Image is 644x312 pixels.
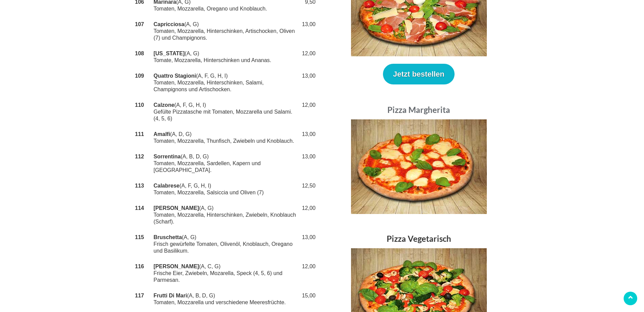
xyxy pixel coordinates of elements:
td: (A, G) Tomaten, Mozzarella, Hinterschinken, Zwiebeln, Knoblauch (Scharf). [152,200,298,230]
td: 12,00 [298,259,317,288]
strong: 110 [135,102,144,108]
strong: 114 [135,205,144,211]
strong: 113 [135,183,144,189]
td: 13,00 [298,17,317,46]
td: (A, B, D, G) Tomaten, Mozzarella, Sardellen, Kapern und [GEOGRAPHIC_DATA]. [152,149,298,178]
td: (A, F, G, H, I) Tomaten, Mozzarella, Hinterschinken, Salami, Champignons und Artischocken. [152,68,298,97]
td: 12,00 [298,46,317,68]
img: Speisekarte - Pizza Margherita [351,119,487,214]
td: 12,50 [298,178,317,200]
strong: Amalfi [153,131,170,137]
a: Pizza Margherita [387,105,450,115]
td: 13,00 [298,68,317,97]
strong: Calabrese [153,183,180,189]
td: (A, F, G, H, I) Tomaten, Mozzarella, Salsiccia und Oliven (7) [152,178,298,200]
td: (A, G) Tomate, Mozzarella, Hinterschinken und Ananas. [152,46,298,68]
td: (A, B, D, G) Tomaten, Mozzarella und verschiedene Meeresfrüchte. [152,288,298,310]
td: 15,00 [298,288,317,310]
strong: 112 [135,154,144,159]
strong: [PERSON_NAME] [153,264,199,269]
td: (A, G) Frisch gewürfelte Tomaten, Olivenöl, Knoblauch, Oregano und Basilikum. [152,230,298,259]
td: 12,00 [298,97,317,126]
strong: Calzone [153,102,174,108]
strong: 117 [135,293,144,298]
strong: 108 [135,51,144,56]
td: 13,00 [298,149,317,178]
strong: Quattro Stagioni [153,73,196,79]
strong: [PERSON_NAME] [153,205,199,211]
button: Jetzt bestellen [383,64,455,84]
td: 12,00 [298,200,317,230]
td: 13,00 [298,126,317,149]
strong: [US_STATE] [153,51,185,56]
h3: Pizza Vegetarisch [327,231,511,248]
td: (A, C, G) Frische Eier, Zwiebeln, Mozarella, Speck (4, 5, 6) und Parmesan. [152,259,298,288]
td: (A, G) Tomaten, Mozzarella, Hinterschinken, Artischocken, Oliven (7) und Champignons. [152,17,298,46]
strong: Capricciosa [153,21,184,27]
td: (A, F, G, H, I) Gefülte Pizzatasche mit Tomaten, Mozzarella und Salami. (4, 5, 6) [152,97,298,126]
td: 13,00 [298,230,317,259]
strong: 111 [135,131,144,137]
td: (A, D, G) Tomaten, Mozzarella, Thunfisch, Zwiebeln und Knoblauch. [152,126,298,149]
strong: 109 [135,73,144,79]
strong: 115 [135,234,144,240]
strong: 107 [135,21,144,27]
strong: Sorrentina [153,154,181,159]
strong: Bruschetta [153,234,182,240]
strong: Frutti Di Mari [153,293,187,298]
strong: 116 [135,264,144,269]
